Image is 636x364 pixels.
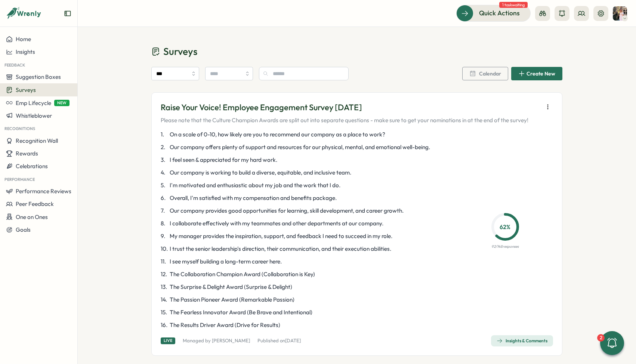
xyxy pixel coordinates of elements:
span: Rewards [16,150,38,157]
img: Hannah Saunders [613,6,627,21]
div: Live [161,337,175,344]
button: Create New [511,67,562,80]
button: Expand sidebar [64,10,71,17]
p: Raise Your Voice! Employee Engagement Survey [DATE] [161,102,528,113]
span: Suggestion Boxes [16,73,61,80]
span: 13 . [161,283,168,291]
button: 2 [600,331,624,355]
span: Overall, I'm satisfied with my compensation and benefits package. [170,194,337,202]
p: Published on [257,337,301,344]
span: Surveys [163,45,197,58]
span: I see myself building a long-term career here. [170,257,282,266]
span: Goals [16,226,31,233]
span: Emp Lifecycle [16,99,51,107]
span: Celebrations [16,163,48,170]
p: Please note that the Culture Champion Awards are split out into separate questions - make sure to... [161,116,528,124]
span: Insights [16,48,35,55]
span: The Fearless Innovator Award (Be Brave and Intentional) [170,308,312,317]
button: Insights & Comments [491,335,553,346]
span: I collaborate effectively with my teammates and other departments at our company. [170,219,383,228]
span: Whistleblower [16,112,52,119]
span: Our company offers plenty of support and resources for our physical, mental, and emotional well-b... [170,143,430,151]
span: The Results Driver Award (Drive for Results) [170,321,280,329]
p: 92 / 148 responses [491,244,519,250]
span: 2 . [161,143,168,151]
span: Quick Actions [479,8,520,18]
span: The Surprise & Delight Award (Surprise & Delight) [170,283,292,291]
span: Calendar [479,71,501,76]
span: Peer Feedback [16,200,54,207]
span: Performance Reviews [16,188,71,195]
span: One on Ones [16,213,48,220]
span: I feel seen & appreciated for my hard work. [170,156,277,164]
a: [PERSON_NAME] [212,337,250,343]
span: 9 . [161,232,168,240]
p: 62 % [494,222,517,232]
span: Our company provides good opportunities for learning, skill development, and career growth. [170,207,404,215]
span: 1 . [161,130,168,139]
span: 4 . [161,169,168,177]
span: Create New [527,71,555,76]
span: 8 . [161,219,168,228]
p: Managed by [183,337,250,344]
span: The Passion Pioneer Award (Remarkable Passion) [170,296,294,304]
span: 3 . [161,156,168,164]
span: 15 . [161,308,168,317]
span: NEW [54,100,70,106]
div: Insights & Comments [497,338,547,344]
span: Home [16,36,31,43]
span: I trust the senior leadership's direction, their communication, and their execution abilities. [170,245,391,253]
span: 1 task waiting [499,2,528,8]
button: Calendar [462,67,508,80]
span: On a scale of 0-10, how likely are you to recommend our company as a place to work? [170,130,385,139]
button: Quick Actions [456,5,531,21]
span: 5 . [161,181,168,189]
span: 6 . [161,194,168,202]
span: The Collaboration Champion Award (Collaboration is Key) [170,270,315,278]
span: I'm motivated and enthusiastic about my job and the work that I do. [170,181,340,189]
span: 16 . [161,321,168,329]
span: Recognition Wall [16,137,58,144]
span: 12 . [161,270,168,278]
span: 14 . [161,296,168,304]
span: 11 . [161,257,168,266]
span: 7 . [161,207,168,215]
div: 2 [597,334,605,342]
span: [DATE] [285,337,301,343]
span: 10 . [161,245,168,253]
span: Our company is working to build a diverse, equitable, and inclusive team. [170,169,351,177]
span: My manager provides the inspiration, support, and feedback I need to succeed in my role. [170,232,392,240]
span: Surveys [16,86,36,93]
